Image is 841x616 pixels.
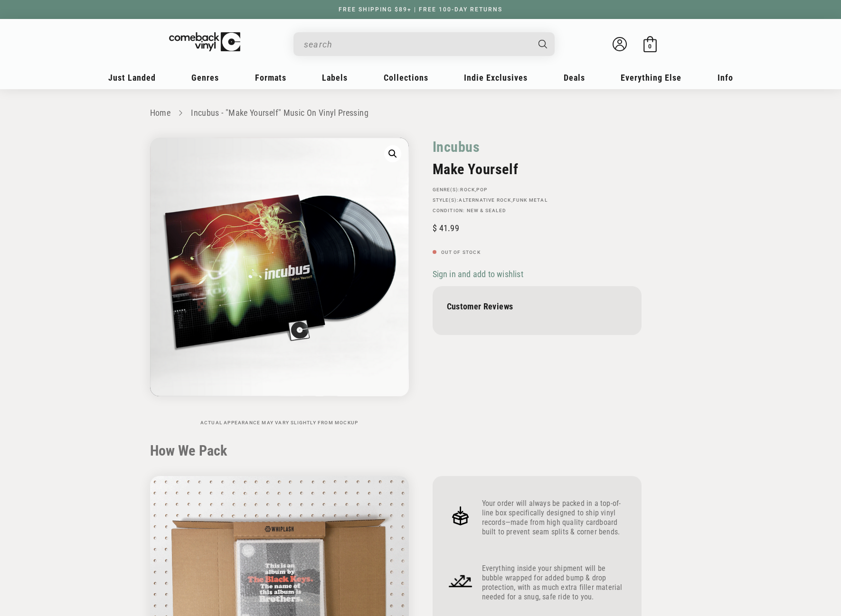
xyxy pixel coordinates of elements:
[150,442,691,459] h2: How We Pack
[108,73,156,83] span: Just Landed
[513,197,548,203] a: Funk Metal
[293,32,555,56] div: Search
[447,567,474,595] img: Frame_4_1.png
[433,269,523,279] span: Sign in and add to wishlist
[464,73,528,83] span: Indie Exclusives
[150,420,409,426] p: Actual appearance may vary slightly from mockup
[447,301,627,311] p: Customer Reviews
[433,187,642,193] p: GENRE(S): ,
[459,197,511,203] a: Alternative Rock
[648,43,652,50] span: 0
[433,208,642,214] p: Condition: New & Sealed
[460,187,475,192] a: Rock
[322,73,348,83] span: Labels
[564,73,585,83] span: Deals
[482,499,627,537] p: Your order will always be packed in a top-of-line box specifically designed to ship vinyl records...
[433,138,480,156] a: Incubus
[476,187,487,192] a: Pop
[482,564,627,602] p: Everything inside your shipment will be bubble wrapped for added bump & drop protection, with as ...
[150,106,691,120] nav: breadcrumbs
[329,6,512,13] a: FREE SHIPPING $89+ | FREE 100-DAY RETURNS
[447,502,474,530] img: Frame_4.png
[433,269,526,280] button: Sign in and add to wishlist
[150,108,170,118] a: Home
[718,73,733,83] span: Info
[433,250,642,255] p: Out of stock
[191,108,369,118] a: Incubus - "Make Yourself" Music On Vinyl Pressing
[191,73,219,83] span: Genres
[304,35,529,54] input: search
[433,197,642,203] p: STYLE(S): ,
[621,73,681,83] span: Everything Else
[530,32,556,56] button: Search
[433,161,642,177] h2: Make Yourself
[150,138,409,426] media-gallery: Gallery Viewer
[384,73,428,83] span: Collections
[255,73,286,83] span: Formats
[433,223,437,233] span: $
[433,223,459,233] span: 41.99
